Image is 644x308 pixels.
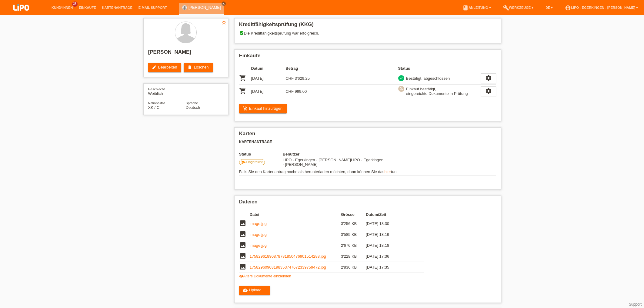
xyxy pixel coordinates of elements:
td: 3'585 KB [341,229,366,240]
i: delete [187,65,192,70]
th: Datei [250,211,341,218]
i: settings [485,75,492,81]
div: Die Kreditfähigkeitsprüfung war erfolgreich. [239,31,496,40]
h2: Einkäufe [239,53,496,62]
i: star_border [221,20,227,25]
a: Support [629,302,642,306]
i: send [241,160,246,165]
td: [DATE] 18:30 [366,218,415,229]
a: E-Mail Support [135,6,170,9]
td: Falls Sie den Kartenantrag nochmals herunterladen möchten, dann können Sie das tun. [239,168,496,176]
i: edit [152,65,157,70]
i: cloud_upload [243,288,248,293]
i: POSP00027763 [239,87,246,95]
div: Einkauf bestätigt, eingereichte Dokumente in Prüfung [404,86,468,97]
span: Deutsch [186,105,200,110]
td: [DATE] 18:18 [366,240,415,251]
i: POSP00026551 [239,74,246,82]
span: Geschlecht [148,87,165,91]
a: image.jpg [250,232,267,237]
i: settings [485,88,492,94]
a: editBearbeiten [148,63,182,72]
div: Bestätigt, abgeschlossen [404,75,450,82]
a: Einkäufe [76,6,99,9]
i: image [239,263,246,270]
td: [DATE] 17:35 [366,262,415,273]
td: 2'676 KB [341,240,366,251]
i: add_shopping_cart [243,106,248,111]
td: [DATE] [251,72,286,85]
h2: Kreditfähigkeitsprüfung (KKG) [239,22,496,31]
span: 35 [72,2,78,7]
i: approval [399,86,403,91]
span: Sprache [186,101,198,105]
a: close [222,2,226,6]
td: 3'256 KB [341,218,366,229]
a: LIPO pay [6,12,36,17]
td: 2'836 KB [341,262,366,273]
i: image [239,252,246,259]
a: add_shopping_cartEinkauf hinzufügen [239,104,287,113]
a: visibilityÄltere Dokumente einblenden [239,274,291,278]
i: verified_user [239,31,244,35]
h2: [PERSON_NAME] [148,49,223,58]
i: image [239,219,246,227]
span: 28.08.2025 [283,158,383,167]
a: star_border [221,20,227,26]
h3: Kartenanträge [239,140,496,144]
h2: Dateien [239,199,496,208]
a: buildWerkzeuge ▾ [500,6,537,9]
a: Kund*innen [48,6,76,9]
a: 17582961890878781850476901514288.jpg [250,254,326,259]
a: [PERSON_NAME] [189,5,221,10]
th: Benutzer [283,152,385,156]
td: 3'228 KB [341,251,366,262]
a: image.jpg [250,243,267,248]
i: check [399,76,403,80]
th: Grösse [341,211,366,218]
td: [DATE] 18:19 [366,229,415,240]
i: build [503,5,509,11]
td: CHF 3'629.25 [285,72,320,85]
th: Datum [251,65,286,72]
a: 17582960903198353747672339759472.jpg [250,265,326,269]
span: Eingereicht [246,160,263,164]
a: bookAnleitung ▾ [459,6,494,9]
a: account_circleLIPO - Egerkingen - [PERSON_NAME] ▾ [562,6,641,9]
span: 23.08.2025 [283,158,351,162]
td: CHF 999.00 [285,85,320,98]
a: cloud_uploadUpload ... [239,286,270,295]
th: Status [239,152,283,156]
i: image [239,241,246,249]
i: book [462,5,469,11]
i: image [239,230,246,238]
a: DE ▾ [542,6,556,9]
i: close [222,2,225,5]
th: Betrag [285,65,320,72]
a: image.jpg [250,221,267,226]
span: Kosovo / C / 21.07.2002 [148,105,160,110]
a: deleteLöschen [184,63,213,72]
th: Datum/Zeit [366,211,415,218]
a: hier [384,169,391,174]
i: visibility [239,274,243,278]
div: Weiblich [148,87,186,96]
h2: Karten [239,131,496,140]
span: Nationalität [148,101,165,105]
th: Status [398,65,481,72]
a: Kartenanträge [99,6,135,9]
i: account_circle [565,5,571,11]
td: [DATE] 17:36 [366,251,415,262]
td: [DATE] [251,85,286,98]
